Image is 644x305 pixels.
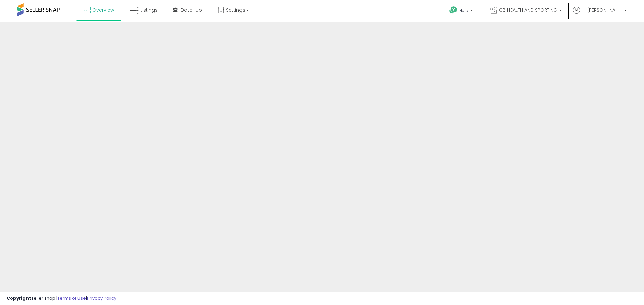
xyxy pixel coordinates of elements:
span: CB HEALTH AND SPORTING [499,7,557,13]
strong: Copyright [7,295,31,301]
span: DataHub [181,7,202,13]
div: seller snap | | [7,295,116,302]
span: Hi [PERSON_NAME] [582,7,622,13]
a: Hi [PERSON_NAME] [573,7,627,22]
a: Privacy Policy [87,295,116,301]
a: Terms of Use [57,295,86,301]
span: Help [459,8,468,13]
a: Help [444,1,480,22]
i: Get Help [449,6,458,14]
span: Listings [140,7,158,13]
span: Overview [92,7,114,13]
